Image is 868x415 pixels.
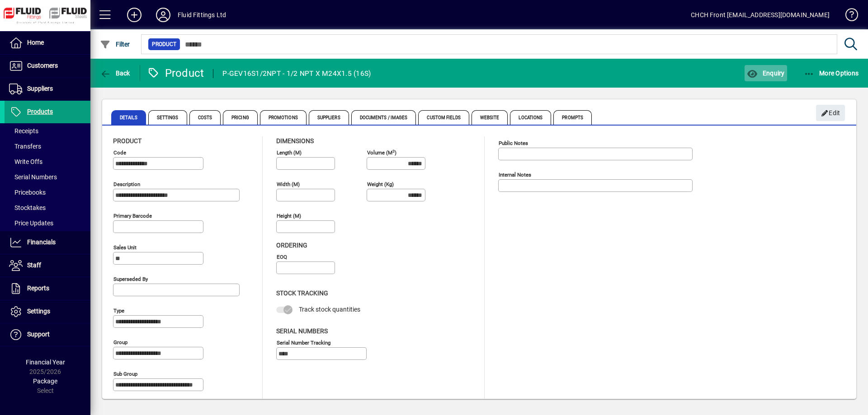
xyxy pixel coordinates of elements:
[100,70,130,77] span: Back
[147,66,204,80] div: Product
[189,110,221,125] span: Costs
[113,371,137,377] mat-label: Sub group
[27,62,58,69] span: Customers
[276,242,307,249] span: Ordering
[27,85,53,92] span: Suppliers
[260,110,307,125] span: Promotions
[27,331,50,338] span: Support
[5,200,90,215] a: Stocktakes
[27,108,53,115] span: Products
[309,110,349,125] span: Suppliers
[553,110,592,125] span: Prompts
[821,106,840,121] span: Edit
[5,139,90,154] a: Transfers
[9,204,46,211] span: Stocktakes
[98,36,132,52] button: Filter
[276,289,328,297] span: Stock Tracking
[27,238,56,246] span: Financials
[5,185,90,200] a: Pricebooks
[747,70,784,77] span: Enquiry
[499,172,531,178] mat-label: Internal Notes
[9,173,57,181] span: Serial Numbers
[113,339,127,345] mat-label: Group
[27,284,49,292] span: Reports
[113,137,142,145] span: Product
[148,110,187,125] span: Settings
[98,65,132,81] button: Back
[9,219,53,227] span: Price Updates
[113,213,152,219] mat-label: Primary barcode
[277,181,300,187] mat-label: Width (m)
[120,7,149,23] button: Add
[277,149,302,156] mat-label: Length (m)
[113,244,137,251] mat-label: Sales unit
[804,70,859,77] span: More Options
[5,123,90,139] a: Receipts
[5,277,90,300] a: Reports
[113,181,140,187] mat-label: Description
[5,154,90,169] a: Write Offs
[5,55,90,77] a: Customers
[27,39,44,46] span: Home
[392,149,395,153] sup: 3
[5,323,90,346] a: Support
[5,215,90,231] a: Price Updates
[5,78,90,100] a: Suppliers
[816,105,845,121] button: Edit
[276,137,314,145] span: Dimensions
[222,66,371,81] div: P-GEV16S1/2NPT - 1/2 NPT X M24X1.5 (16S)
[5,169,90,185] a: Serial Numbers
[5,300,90,323] a: Settings
[33,378,57,385] span: Package
[499,140,528,146] mat-label: Public Notes
[113,308,124,314] mat-label: Type
[418,110,469,125] span: Custom Fields
[367,181,394,187] mat-label: Weight (Kg)
[367,149,396,156] mat-label: Volume (m )
[27,308,50,315] span: Settings
[9,189,46,196] span: Pricebooks
[351,110,416,125] span: Documents / Images
[90,65,140,81] app-page-header-button: Back
[100,41,130,48] span: Filter
[113,149,126,156] mat-label: Code
[277,213,301,219] mat-label: Height (m)
[26,359,65,366] span: Financial Year
[5,231,90,254] a: Financials
[152,40,176,49] span: Product
[691,8,830,22] div: CHCH Front [EMAIL_ADDRESS][DOMAIN_NAME]
[472,110,508,125] span: Website
[223,110,258,125] span: Pricing
[5,254,90,277] a: Staff
[745,65,787,81] button: Enquiry
[9,158,42,165] span: Write Offs
[9,143,41,150] span: Transfers
[9,127,38,135] span: Receipts
[277,254,287,260] mat-label: EOQ
[510,110,551,125] span: Locations
[802,65,861,81] button: More Options
[111,110,146,125] span: Details
[178,8,226,22] div: Fluid Fittings Ltd
[27,261,41,269] span: Staff
[299,306,360,313] span: Track stock quantities
[839,2,857,31] a: Knowledge Base
[149,7,178,23] button: Profile
[5,32,90,54] a: Home
[277,339,330,345] mat-label: Serial Number tracking
[113,276,148,282] mat-label: Superseded by
[276,327,328,335] span: Serial Numbers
